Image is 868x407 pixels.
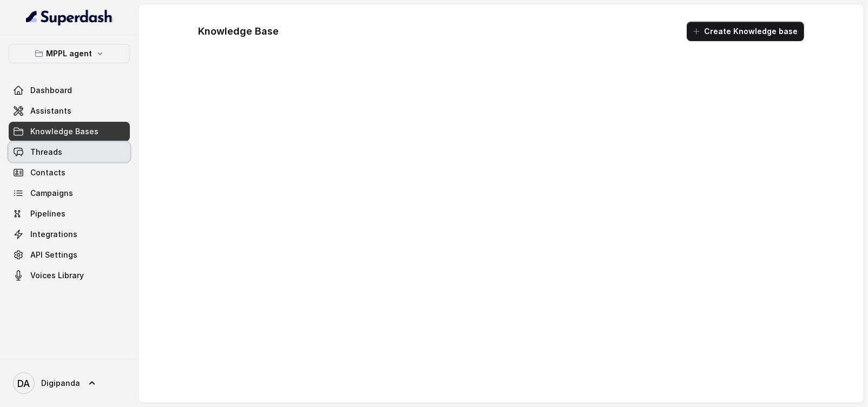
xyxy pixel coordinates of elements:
[30,250,77,260] span: API Settings
[9,44,130,63] button: MPPL agent
[30,270,84,281] span: Voices Library
[9,163,130,182] a: Contacts
[9,122,130,141] a: Knowledge Bases
[687,22,804,41] button: Create Knowledge base
[18,378,30,389] text: DA
[9,368,130,398] a: Digipanda
[47,47,93,60] p: MPPL agent
[9,101,130,121] a: Assistants
[9,245,130,265] a: API Settings
[9,142,130,162] a: Threads
[30,167,65,178] span: Contacts
[9,81,130,100] a: Dashboard
[30,147,62,157] span: Threads
[30,126,98,137] span: Knowledge Bases
[9,225,130,244] a: Integrations
[30,106,71,116] span: Assistants
[9,183,130,203] a: Campaigns
[30,188,73,199] span: Campaigns
[9,266,130,285] a: Voices Library
[30,208,65,219] span: Pipelines
[41,378,80,389] span: Digipanda
[26,9,113,26] img: light.svg
[30,229,77,240] span: Integrations
[198,23,279,40] h1: Knowledge Base
[9,204,130,224] a: Pipelines
[30,85,72,96] span: Dashboard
